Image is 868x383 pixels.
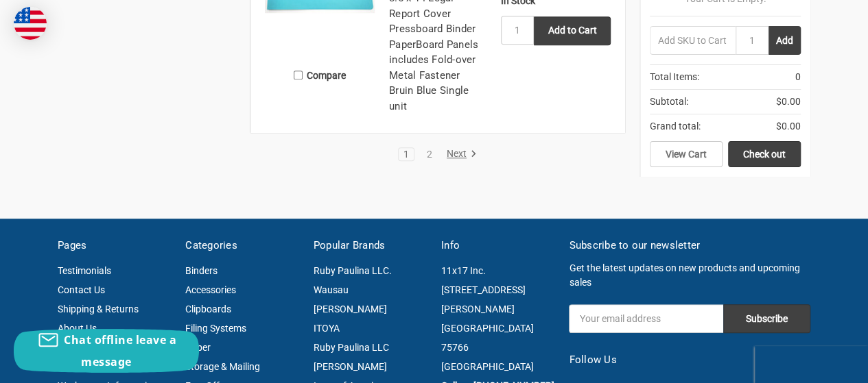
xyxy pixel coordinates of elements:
[64,332,176,369] span: Chat offline leave a message
[314,265,392,276] a: Ruby Paulina LLC.
[569,352,810,368] h5: Follow Us
[14,7,47,40] img: duty and tax information for United States
[650,141,723,167] a: View Cart
[776,119,801,134] span: $0.00
[314,323,340,334] a: ITOYA
[58,238,171,254] h5: Pages
[422,149,437,159] a: 2
[314,238,427,254] h5: Popular Brands
[185,323,246,334] a: Filing Systems
[58,265,111,276] a: Testimonials
[569,304,723,333] input: Your email address
[795,70,801,84] span: 0
[314,361,387,372] a: [PERSON_NAME]
[185,304,231,314] a: Clipboards
[769,26,801,55] button: Add
[650,26,736,55] input: Add SKU to Cart
[185,284,236,295] a: Accessories
[185,265,218,276] a: Binders
[441,238,554,254] h5: Info
[58,304,139,314] a: Shipping & Returns
[399,149,414,159] a: 1
[534,16,611,45] input: Add to Cart
[569,261,810,290] p: Get the latest updates on new products and upcoming sales
[58,284,105,295] a: Contact Us
[314,284,349,295] a: Wausau
[650,119,701,134] span: Grand total:
[776,95,801,109] span: $0.00
[723,304,810,333] input: Subscribe
[569,238,810,254] h5: Subscribe to our newsletter
[185,238,298,254] h5: Categories
[441,261,554,376] address: 11x17 Inc. [STREET_ADDRESS][PERSON_NAME] [GEOGRAPHIC_DATA] 75766 [GEOGRAPHIC_DATA]
[14,329,199,373] button: Chat offline leave a message
[650,95,688,109] span: Subtotal:
[650,70,699,84] span: Total Items:
[755,346,868,383] iframe: Google Customer Reviews
[314,342,389,353] a: Ruby Paulina LLC
[294,71,303,79] input: Compare
[728,141,801,167] a: Check out
[314,304,387,314] a: [PERSON_NAME]
[265,64,375,86] label: Compare
[442,148,477,160] a: Next
[185,361,260,372] a: Storage & Mailing
[58,323,97,334] a: About Us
